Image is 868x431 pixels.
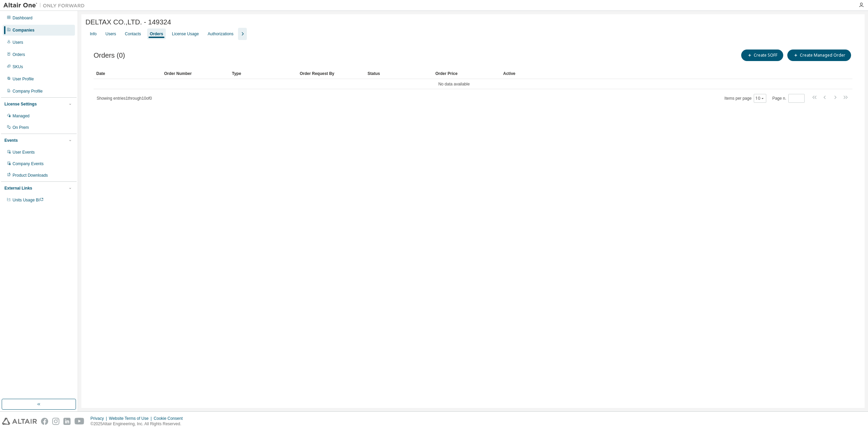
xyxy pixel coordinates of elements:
div: Privacy [91,416,109,421]
img: instagram.svg [52,418,59,425]
div: Product Downloads [13,173,48,178]
div: Order Price [435,68,498,79]
div: License Settings [4,101,37,107]
img: youtube.svg [75,418,84,425]
button: Create SOFF [741,50,783,61]
div: Orders [150,31,163,37]
button: Create Managed Order [787,50,851,61]
div: Users [13,40,23,45]
div: On Prem [13,125,29,130]
div: Order Request By [300,68,362,79]
img: facebook.svg [41,418,48,425]
span: Items per page [725,94,766,103]
div: User Events [13,150,35,155]
div: Events [4,138,18,143]
div: Info [90,31,97,37]
div: Dashboard [13,15,33,21]
div: Type [232,68,294,79]
div: Status [368,68,430,79]
div: External Links [4,185,32,191]
div: Cookie Consent [154,416,186,421]
p: © 2025 Altair Engineering, Inc. All Rights Reserved. [91,421,187,427]
span: Units Usage BI [13,198,44,202]
td: No data available [94,79,814,89]
div: Managed [13,113,29,119]
button: 10 [755,96,765,101]
div: Contacts [125,31,141,37]
img: linkedin.svg [63,418,71,425]
span: Orders (0) [94,52,125,59]
img: altair_logo.svg [2,418,37,425]
div: License Usage [172,31,199,37]
div: Users [105,31,116,37]
div: Company Events [13,161,43,166]
span: DELTAX CO.,LTD. - 149324 [85,18,171,26]
div: Active [503,68,812,79]
div: Company Profile [13,89,43,94]
div: Orders [13,52,25,57]
div: Date [96,68,159,79]
div: Authorizations [208,31,233,37]
div: Order Number [164,68,226,79]
div: User Profile [13,76,34,82]
img: Altair One [3,2,88,9]
div: Website Terms of Use [109,416,154,421]
div: SKUs [13,64,23,70]
div: Companies [13,27,35,33]
span: Showing entries 1 through 10 of 0 [97,96,152,101]
span: Page n. [772,94,805,103]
